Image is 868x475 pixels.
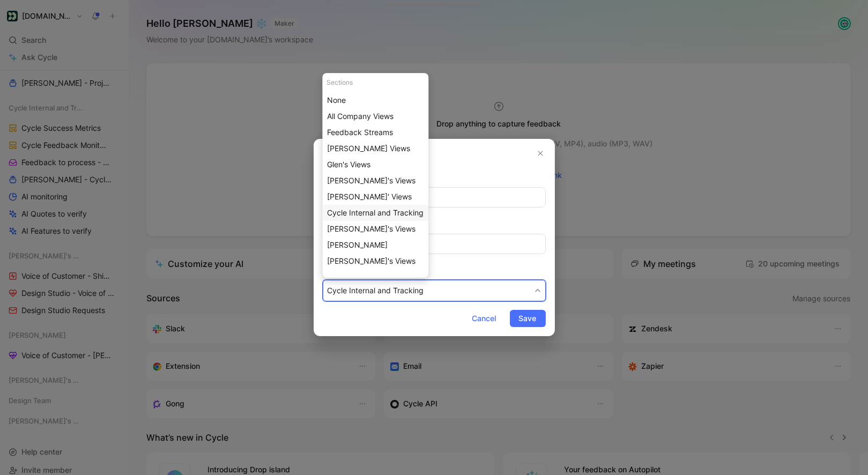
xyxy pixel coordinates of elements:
span: [PERSON_NAME] Views [327,144,410,153]
span: [PERSON_NAME]'s Views [327,256,416,265]
span: Design Team [327,272,373,281]
span: Feedback Streams [327,128,393,137]
span: [PERSON_NAME]'s Views [327,224,416,233]
div: Sections [327,77,424,88]
span: [PERSON_NAME]'s Views [327,176,416,185]
span: Glen's Views [327,160,370,169]
div: None [327,94,424,107]
span: [PERSON_NAME] [327,240,388,249]
span: All Company Views [327,112,394,121]
span: [PERSON_NAME]' Views [327,192,412,201]
span: Cycle Internal and Tracking [327,208,424,217]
